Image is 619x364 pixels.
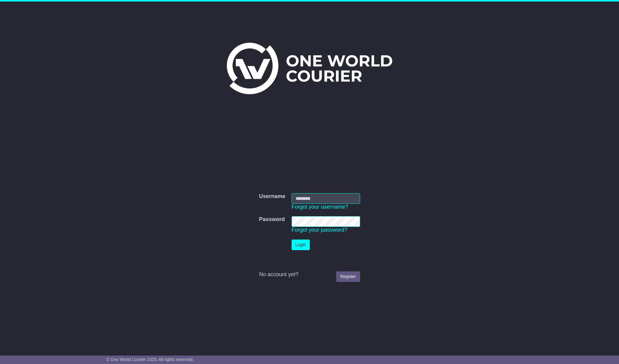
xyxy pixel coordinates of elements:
[259,216,285,223] label: Password
[292,204,348,210] a: Forgot your username?
[336,271,360,282] a: Register
[292,227,347,233] a: Forgot your password?
[259,193,285,200] label: Username
[227,43,392,94] img: One World
[259,271,360,278] div: No account yet?
[292,240,310,250] button: Login
[106,357,194,362] span: © One World Courier 2025. All rights reserved.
